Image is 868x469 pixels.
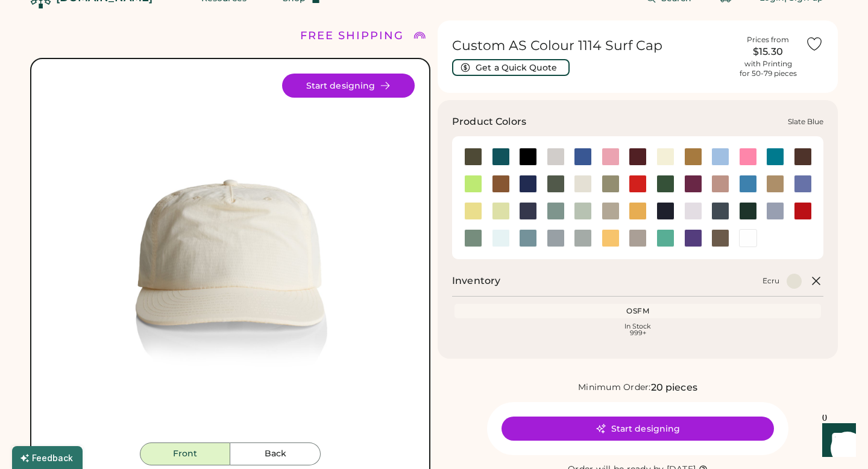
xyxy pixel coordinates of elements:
img: 1114 - Ecru Front Image [46,74,415,442]
div: Ecru [763,276,779,286]
div: with Printing for 50-79 pieces [740,59,797,78]
div: In Stock 999+ [457,323,819,336]
div: $15.30 [738,45,798,59]
button: Front [140,442,230,465]
h3: Product Colors [452,115,526,129]
div: Slate Blue [788,117,823,127]
div: Minimum Order: [578,382,651,394]
button: Get a Quick Quote [452,59,570,76]
button: Start designing [502,417,774,441]
button: Back [230,442,321,465]
div: FREE SHIPPING [300,28,404,44]
button: Start designing [282,74,415,98]
div: 1114 Style Image [46,74,415,442]
h1: Custom AS Colour 1114 Surf Cap [452,37,731,54]
iframe: Front Chat [811,415,863,467]
h2: Inventory [452,274,500,288]
div: Prices from [747,35,789,45]
div: OSFM [457,306,819,316]
div: 20 pieces [651,380,697,395]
